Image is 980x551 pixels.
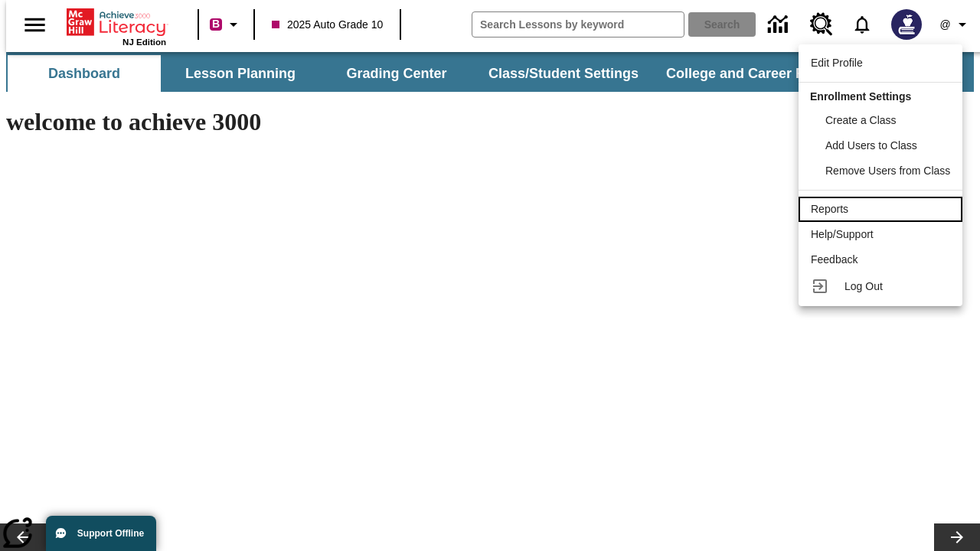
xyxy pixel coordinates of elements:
span: Create a Class [825,114,897,126]
span: Reports [811,203,848,215]
span: Log Out [844,280,883,292]
span: Remove Users from Class [825,165,950,177]
span: Enrollment Settings [810,90,911,103]
span: Help/Support [811,228,874,240]
span: Edit Profile [811,57,863,69]
span: Feedback [811,253,857,266]
span: Add Users to Class [825,139,917,152]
